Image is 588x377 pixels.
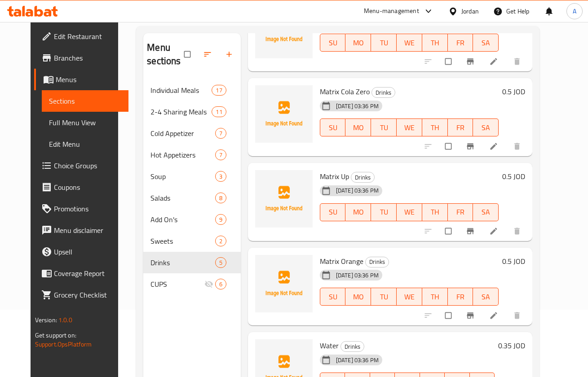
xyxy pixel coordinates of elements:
[216,259,226,267] span: 5
[255,85,313,143] img: Matrix Cola Zero
[34,47,129,69] a: Branches
[375,290,393,303] span: TU
[204,280,213,289] svg: Inactive section
[212,106,226,117] div: items
[371,288,397,306] button: TU
[448,34,473,52] button: FR
[375,121,393,134] span: TU
[324,290,342,303] span: SU
[397,34,422,52] button: WE
[143,209,241,230] div: Add On's9
[216,194,226,202] span: 8
[473,203,499,221] button: SA
[400,206,419,219] span: WE
[320,34,346,52] button: SU
[345,118,371,136] button: MO
[143,123,241,144] div: Cold Appetizer7
[150,214,215,225] span: Add On's
[349,36,367,49] span: MO
[143,166,241,187] div: Soup3
[143,76,241,298] nav: Menu sections
[49,96,122,106] span: Sections
[400,121,419,134] span: WE
[364,6,419,17] div: Menu-management
[216,237,226,245] span: 2
[397,203,422,221] button: WE
[375,206,393,219] span: TU
[143,187,241,209] div: Salads8
[215,279,226,289] div: items
[215,171,226,182] div: items
[34,69,129,90] a: Menus
[34,155,129,176] a: Choice Groups
[215,128,226,139] div: items
[324,206,342,219] span: SU
[502,255,525,267] h6: 0.5 JOD
[461,6,479,16] div: Jordan
[349,206,367,219] span: MO
[422,34,448,52] button: TH
[54,160,122,171] span: Choice Groups
[54,31,122,42] span: Edit Restaurant
[54,225,122,236] span: Menu disclaimer
[54,289,122,300] span: Grocery Checklist
[34,198,129,219] a: Promotions
[35,314,57,326] span: Version:
[150,171,215,182] span: Soup
[56,74,122,85] span: Menus
[489,227,500,236] a: Edit menu item
[34,176,129,198] a: Coupons
[54,246,122,257] span: Upsell
[498,339,525,352] h6: 0.35 JOD
[320,288,346,306] button: SU
[34,241,129,263] a: Upsell
[440,53,459,70] span: Select to update
[440,223,459,240] span: Select to update
[440,138,459,155] span: Select to update
[371,118,397,136] button: TU
[216,129,226,138] span: 7
[473,288,499,306] button: SA
[422,288,448,306] button: TH
[460,52,482,71] button: Branch-specific-item
[219,44,241,64] button: Add section
[216,215,226,224] span: 9
[215,214,226,225] div: items
[345,203,371,221] button: MO
[451,290,470,303] span: FR
[216,172,226,181] span: 3
[351,172,375,183] div: Drinks
[345,34,371,52] button: MO
[150,257,215,268] div: Drinks
[440,307,459,324] span: Select to update
[143,144,241,166] div: Hot Appetizers7
[507,52,529,71] button: delete
[150,193,215,203] span: Salads
[150,279,204,289] div: CUPS
[345,288,371,306] button: MO
[150,85,212,96] span: Individual Meals
[143,101,241,123] div: 2-4 Sharing Meals11
[150,128,215,139] span: Cold Appetizer
[502,85,525,98] h6: 0.5 JOD
[371,87,395,98] div: Drinks
[397,288,422,306] button: WE
[375,36,393,49] span: TU
[366,257,389,267] span: Drinks
[143,230,241,252] div: Sweets2
[426,290,444,303] span: TH
[448,288,473,306] button: FR
[477,206,495,219] span: SA
[477,36,495,49] span: SA
[150,106,212,117] div: 2-4 Sharing Meals
[147,41,184,68] h2: Menu sections
[215,257,226,268] div: items
[332,271,382,280] span: [DATE] 03:36 PM
[212,86,225,95] span: 17
[35,338,92,350] a: Support.OpsPlatform
[54,53,122,63] span: Branches
[320,254,363,268] span: Matrix Orange
[507,306,529,325] button: delete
